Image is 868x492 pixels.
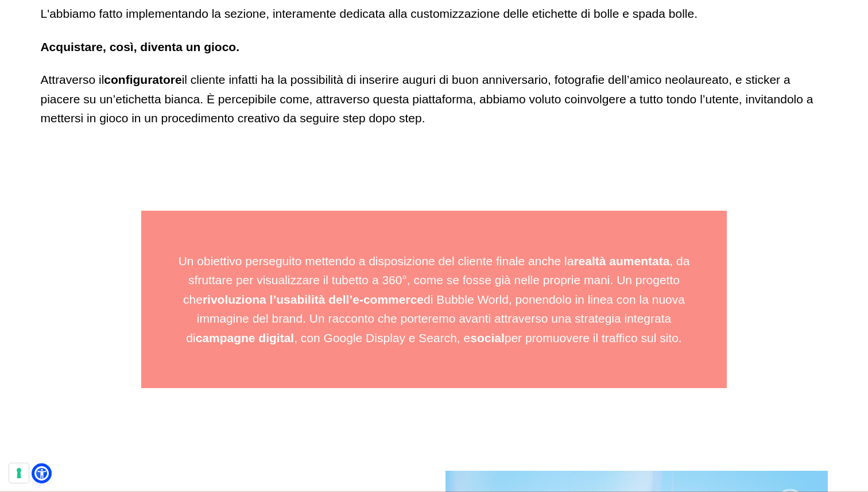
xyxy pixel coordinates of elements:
[32,18,56,28] div: v 4.0.25
[48,67,57,76] img: tab_domain_overview_orange.svg
[573,254,669,268] strong: realtà aumentata
[40,4,827,24] p: L'abbiamo fatto implementando la sezione, interamente dedicata alla customizzazione delle etichet...
[40,70,827,128] p: Attraverso il il cliente infatti ha la possibilità di inserire auguri di buon anniversario, fotog...
[61,68,88,75] div: Dominio
[203,293,424,306] strong: rivoluziona l’usabilità dell’e-commerce
[18,18,28,28] img: logo_orange.svg
[196,331,294,344] strong: campagne digital
[40,40,239,53] strong: Acquistare, così, diventa un gioco.
[18,30,28,39] img: website_grey.svg
[470,331,505,344] strong: social
[104,73,181,86] strong: configuratore
[34,466,49,481] a: Open Accessibility Menu
[173,251,695,348] p: Un obiettivo perseguito mettendo a disposizione del cliente finale anche la , da sfruttare per vi...
[9,463,29,483] button: Le tue preferenze relative al consenso per le tecnologie di tracciamento
[131,68,187,75] div: Keyword (traffico)
[119,67,128,76] img: tab_keywords_by_traffic_grey.svg
[30,30,164,39] div: [PERSON_NAME]: [DOMAIN_NAME]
